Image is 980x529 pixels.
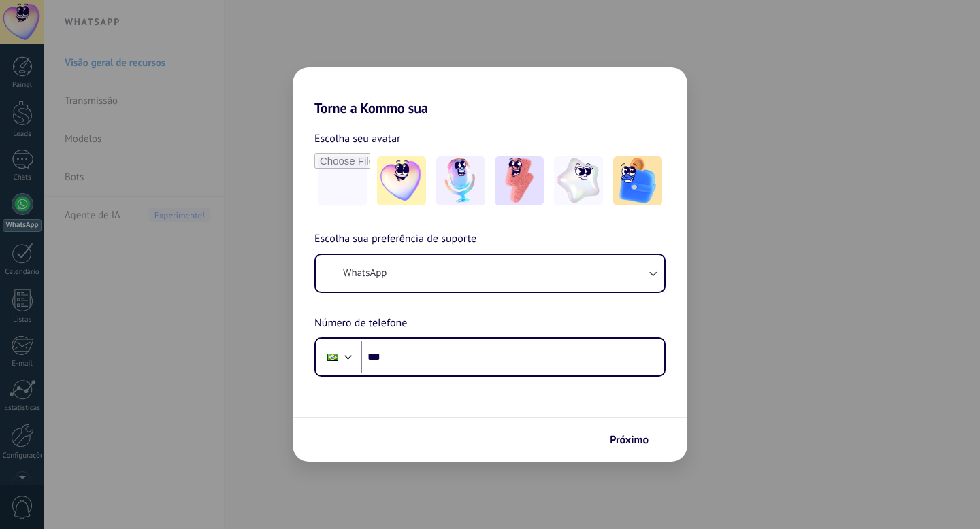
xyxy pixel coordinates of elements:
div: Brazil: + 55 [320,343,346,371]
span: Escolha seu avatar [314,130,401,148]
img: -1.jpeg [377,156,426,205]
span: Escolha sua preferência de suporte [314,231,476,248]
span: Número de telefone [314,315,407,332]
span: Próximo [610,435,649,445]
button: WhatsApp [316,255,664,292]
span: WhatsApp [343,267,387,280]
button: Próximo [604,428,667,451]
img: -4.jpeg [554,156,603,205]
img: -3.jpeg [495,156,544,205]
img: -5.jpeg [613,156,662,205]
img: -2.jpeg [436,156,485,205]
h2: Torne a Kommo sua [293,67,687,116]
